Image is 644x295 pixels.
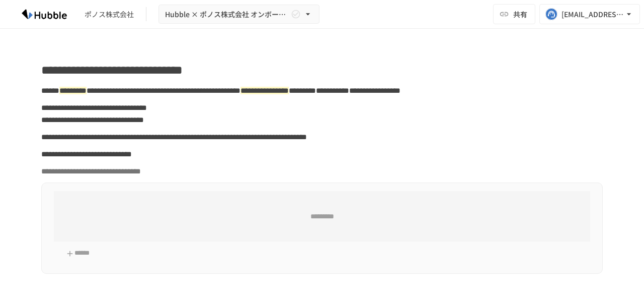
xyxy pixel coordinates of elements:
span: 共有 [513,9,527,20]
span: Hubble × ポノス株式会社 オンボーディングプロジェクト [165,8,289,21]
button: Hubble × ポノス株式会社 オンボーディングプロジェクト [158,5,319,24]
div: [EMAIL_ADDRESS][DOMAIN_NAME] [561,8,624,21]
button: 共有 [493,4,535,24]
img: HzDRNkGCf7KYO4GfwKnzITak6oVsp5RHeZBEM1dQFiQ [12,6,76,22]
div: ポノス株式会社 [85,9,134,20]
button: [EMAIL_ADDRESS][DOMAIN_NAME] [539,4,640,24]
